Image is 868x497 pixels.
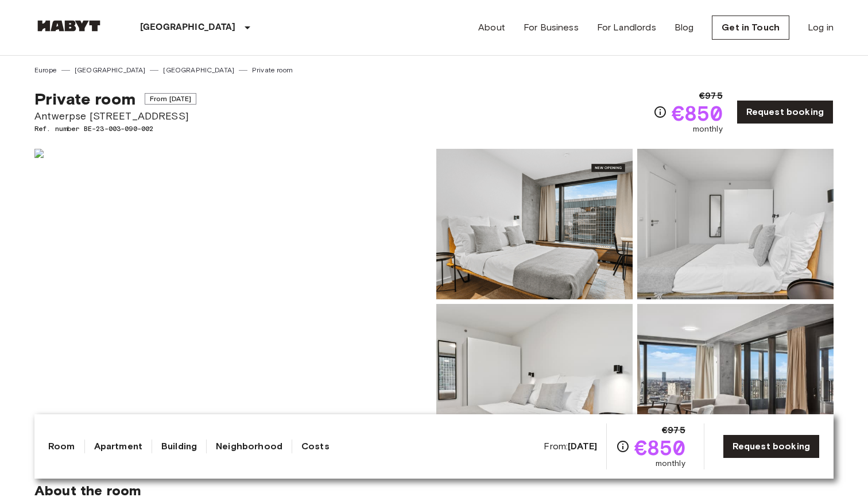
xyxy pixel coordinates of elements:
[524,21,579,34] a: For Business
[616,440,630,453] svg: Check cost overview for full price breakdown. Please note that discounts apply to new joiners onl...
[653,105,667,119] svg: Check cost overview for full price breakdown. Please note that discounts apply to new joiners onl...
[693,124,723,135] span: monthly
[662,423,685,437] span: €975
[637,304,834,454] img: Picture of unit BE-23-003-090-002
[568,441,597,452] b: [DATE]
[478,21,505,34] a: About
[34,89,135,109] span: Private room
[34,149,432,454] img: Marketing picture of unit BE-23-003-090-002
[699,89,723,103] span: €975
[252,65,293,75] a: Private room
[737,100,834,124] a: Request booking
[672,103,723,124] span: €850
[34,20,103,32] img: Habyt
[597,21,656,34] a: For Landlords
[140,21,236,34] p: [GEOGRAPHIC_DATA]
[675,21,694,34] a: Blog
[436,149,633,299] img: Picture of unit BE-23-003-090-002
[145,93,197,105] span: From [DATE]
[637,149,834,299] img: Picture of unit BE-23-003-090-002
[94,440,142,453] a: Apartment
[723,434,820,459] a: Request booking
[161,440,197,453] a: Building
[163,65,234,75] a: [GEOGRAPHIC_DATA]
[34,124,196,134] span: Ref. number BE-23-003-090-002
[48,440,75,453] a: Room
[216,440,282,453] a: Neighborhood
[436,304,633,454] img: Picture of unit BE-23-003-090-002
[34,65,57,75] a: Europe
[301,440,330,453] a: Costs
[808,21,834,34] a: Log in
[75,65,146,75] a: [GEOGRAPHIC_DATA]
[656,458,685,469] span: monthly
[34,109,196,124] span: Antwerpse [STREET_ADDRESS]
[712,16,789,40] a: Get in Touch
[634,437,685,458] span: €850
[544,440,597,453] span: From:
